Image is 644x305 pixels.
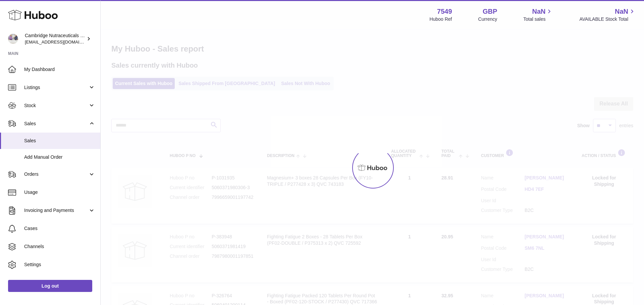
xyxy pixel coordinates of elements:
span: Sales [24,138,95,144]
a: Log out [8,280,92,292]
div: Cambridge Nutraceuticals Ltd [25,32,85,45]
div: Huboo Ref [430,16,452,22]
strong: GBP [483,7,497,16]
a: NaN Total sales [523,7,553,22]
span: My Dashboard [24,66,95,73]
span: Add Manual Order [24,154,95,160]
span: Stock [24,102,88,109]
span: NaN [532,7,545,16]
img: internalAdmin-7549@internal.huboo.com [8,34,18,44]
span: Total sales [523,16,553,22]
span: AVAILABLE Stock Total [579,16,636,22]
span: Invoicing and Payments [24,207,88,214]
a: NaN AVAILABLE Stock Total [579,7,636,22]
span: [EMAIL_ADDRESS][DOMAIN_NAME] [25,39,99,45]
span: Listings [24,84,88,91]
strong: 7549 [437,7,452,16]
div: Currency [478,16,497,22]
span: Cases [24,225,95,232]
span: Usage [24,189,95,196]
span: Channels [24,243,95,250]
span: Settings [24,261,95,268]
span: NaN [615,7,628,16]
span: Sales [24,121,88,127]
span: Orders [24,171,88,177]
